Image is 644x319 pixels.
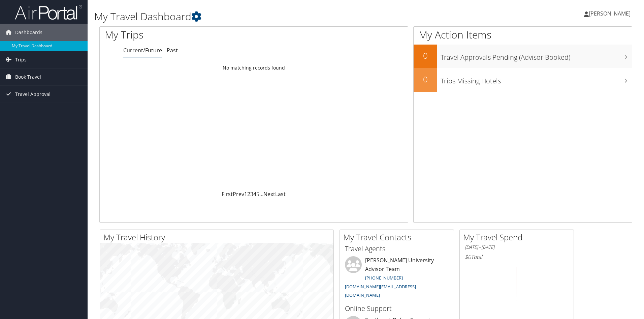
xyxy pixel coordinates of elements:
[15,86,51,103] span: Travel Approval
[345,284,416,298] a: [DOMAIN_NAME][EMAIL_ADDRESS][DOMAIN_NAME]
[414,45,632,68] a: 0Travel Approvals Pending (Advisor Booked)
[233,190,244,198] a: Prev
[263,190,275,198] a: Next
[414,50,437,61] h2: 0
[414,68,632,92] a: 0Trips Missing Hotels
[244,190,247,198] a: 1
[15,4,82,20] img: airportal-logo.png
[15,51,27,68] span: Trips
[584,3,637,24] a: [PERSON_NAME]
[100,62,408,74] td: No matching records found
[222,190,233,198] a: First
[259,190,263,198] span: …
[345,244,449,254] h3: Travel Agents
[250,190,253,198] a: 3
[94,9,456,24] h1: My Travel Dashboard
[343,232,454,243] h2: My Travel Contacts
[256,190,259,198] a: 5
[345,304,449,313] h3: Online Support
[253,190,256,198] a: 4
[15,24,42,41] span: Dashboards
[441,73,632,86] h3: Trips Missing Hotels
[342,256,452,301] li: [PERSON_NAME] University Advisor Team
[103,232,333,243] h2: My Travel History
[463,232,574,243] h2: My Travel Spend
[365,275,403,281] a: [PHONE_NUMBER]
[414,28,632,42] h1: My Action Items
[247,190,250,198] a: 2
[123,47,162,54] a: Current/Future
[465,253,569,261] h6: Total
[105,28,275,42] h1: My Trips
[414,74,437,85] h2: 0
[465,253,471,261] span: $0
[465,244,569,250] h6: [DATE] - [DATE]
[167,47,178,54] a: Past
[441,49,632,62] h3: Travel Approvals Pending (Advisor Booked)
[15,69,41,85] span: Book Travel
[275,190,286,198] a: Last
[589,10,631,17] span: [PERSON_NAME]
